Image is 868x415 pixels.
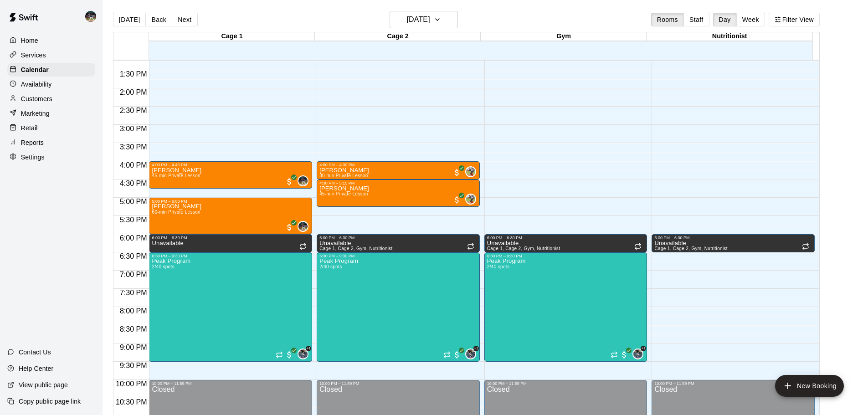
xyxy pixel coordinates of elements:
span: +1 [306,346,311,351]
p: View public page [19,380,68,389]
img: Cy Miller [298,349,308,359]
span: All customers have paid [452,168,462,177]
span: 30-min Private Lesson [319,173,368,178]
img: Nolan Gilbert [298,176,308,185]
span: All customers have paid [452,195,462,205]
div: 6:30 PM – 9:30 PM [487,254,645,258]
span: All customers have paid [285,350,294,359]
div: 6:30 PM – 9:30 PM: Peak Program [149,252,312,362]
span: 2/40 spots filled [319,264,342,269]
div: 4:30 PM – 5:15 PM [319,181,477,185]
span: 2:30 PM [118,107,149,114]
span: Cy Miller & 1 other [636,348,643,359]
span: 1:30 PM [118,70,149,78]
a: Settings [7,150,95,164]
div: 10:00 PM – 11:59 PM [487,381,645,386]
div: 6:00 PM – 6:30 PM: Unavailable [149,234,312,252]
a: Customers [7,92,95,106]
span: 3:30 PM [118,143,149,151]
span: Cage 1, Cage 2, Gym, Nutritionist [654,246,728,251]
a: Services [7,48,95,62]
span: Cy Miller & 1 other [301,348,308,359]
span: 45-min Private Lesson [319,191,368,196]
img: Nolan Gilbert [85,11,96,22]
p: Reports [21,138,44,147]
div: Nolan Gilbert [298,175,308,186]
div: Reports [7,136,95,149]
span: 2/40 spots filled [487,264,509,269]
span: Recurring event [467,243,474,250]
span: All customers have paid [452,350,462,359]
div: 5:00 PM – 6:00 PM: Tate Roberts [149,198,312,234]
span: 6:30 PM [118,252,149,260]
span: 9:30 PM [118,362,149,369]
p: Marketing [21,109,50,118]
span: Cage 1, Cage 2, Gym, Nutritionist [319,246,393,251]
div: 10:00 PM – 11:59 PM [654,381,812,386]
span: 3:00 PM [118,125,149,133]
div: 6:30 PM – 9:30 PM: Peak Program [317,252,480,362]
div: 6:30 PM – 9:30 PM: Peak Program [484,252,647,362]
div: 10:00 PM – 11:59 PM [319,381,477,386]
img: Nolan Gilbert [298,222,308,231]
div: Nolan Gilbert [298,221,308,232]
div: 6:00 PM – 6:30 PM: Unavailable [652,234,815,252]
button: Staff [683,13,709,26]
div: 4:00 PM – 4:45 PM: Mason Buch [149,161,312,189]
span: Recurring event [276,351,283,359]
span: 2:00 PM [118,88,149,96]
button: Filter View [769,13,820,26]
span: Recurring event [634,243,642,250]
span: Nolan Gilbert [301,175,308,186]
div: Nutritionist [647,32,812,41]
p: Services [21,51,46,60]
span: All customers have paid [285,223,294,232]
img: Cy Miller [633,349,642,359]
div: 4:30 PM – 5:15 PM: Teagan David [317,179,480,207]
a: Calendar [7,63,95,77]
span: 60-min Private Lesson [152,210,200,215]
p: Copy public page link [19,397,81,406]
div: Casey Peck [465,194,476,205]
div: 6:30 PM – 9:30 PM [152,254,309,258]
span: Recurring event [611,351,618,359]
div: 6:00 PM – 6:30 PM: Unavailable [484,234,647,252]
p: Availability [21,80,52,89]
img: Casey Peck [466,167,475,176]
div: Cy Miller [632,348,643,359]
span: All customers have paid [285,177,294,186]
span: 45-min Private Lesson [152,173,200,178]
span: +1 [473,346,479,351]
button: add [775,375,844,397]
a: Availability [7,77,95,91]
div: Gym [481,32,647,41]
div: 6:00 PM – 6:30 PM [152,236,309,240]
p: Help Center [19,364,53,373]
div: 6:00 PM – 6:30 PM [654,236,812,240]
button: Day [713,13,737,26]
a: Retail [7,121,95,135]
a: Marketing [7,107,95,120]
span: Cage 1, Cage 2, Gym, Nutritionist [487,246,560,251]
div: 10:00 PM – 11:59 PM [152,381,309,386]
p: Retail [21,123,38,133]
button: Next [172,13,197,26]
p: Home [21,36,38,45]
div: 6:00 PM – 6:30 PM: Unavailable [317,234,480,252]
div: Cage 1 [149,32,315,41]
span: 6:00 PM [118,234,149,242]
p: Calendar [21,65,49,74]
button: Back [145,13,172,26]
span: All customers have paid [620,350,629,359]
div: 6:00 PM – 6:30 PM [487,236,645,240]
span: Recurring event [443,351,451,359]
p: Settings [21,153,45,162]
span: 5:30 PM [118,216,149,224]
span: 9:00 PM [118,343,149,351]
